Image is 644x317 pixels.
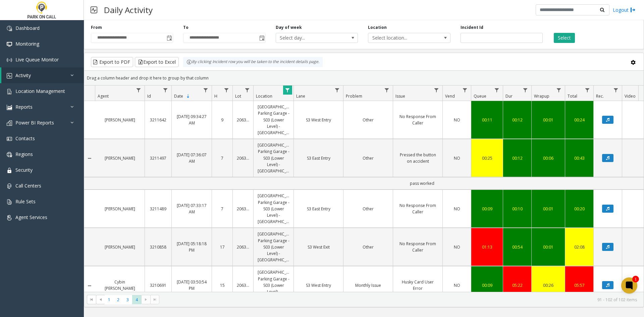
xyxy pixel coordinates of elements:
[507,117,527,123] a: 00:12
[454,206,460,212] span: NO
[298,117,339,123] a: S3 West Entry
[569,117,589,123] div: 00:24
[7,73,12,78] img: 'icon'
[15,135,35,142] span: Contacts
[176,152,208,164] a: [DATE] 07:36:07 AM
[298,206,339,212] a: S3 East Entry
[91,57,133,67] button: Export to PDF
[149,117,167,123] a: 3211642
[475,244,499,250] a: 01:13
[98,297,103,302] span: Go to the previous page
[7,120,12,126] img: 'icon'
[397,113,438,126] a: No Response From Caller
[163,297,637,303] kendo-pager-info: 91 - 102 of 102 items
[395,93,405,99] span: Issue
[183,24,189,31] label: To
[276,33,341,43] span: Select day...
[258,231,289,263] a: [GEOGRAPHIC_DATA] Parking Garage - S03 (Lower Level) - [GEOGRAPHIC_DATA]
[569,155,589,161] div: 00:43
[91,24,102,31] label: From
[185,94,191,99] span: Sortable
[536,206,561,212] a: 00:01
[96,295,105,304] span: Go to the previous page
[347,155,389,161] a: Other
[101,2,156,18] h3: Daily Activity
[368,24,387,31] label: Location
[237,282,249,288] a: 206351
[176,241,208,253] a: [DATE] 05:18:18 PM
[333,86,342,95] a: Lane Filter Menu
[613,6,636,13] a: Logout
[397,241,438,253] a: No Response From Caller
[7,57,12,63] img: 'icon'
[132,295,141,304] span: Page 4
[258,193,289,225] a: [GEOGRAPHIC_DATA] Parking Garage - S03 (Lower Level) - [GEOGRAPHIC_DATA]
[536,282,561,288] a: 00:26
[536,155,561,161] div: 00:06
[554,86,563,95] a: Wrapup Filter Menu
[447,117,467,123] a: NO
[454,155,460,161] span: NO
[454,282,460,288] span: NO
[445,93,455,99] span: Vend
[99,117,141,123] a: [PERSON_NAME]
[258,142,289,174] a: [GEOGRAPHIC_DATA] Parking Garage - S03 (Lower Level) - [GEOGRAPHIC_DATA]
[7,89,12,94] img: 'icon'
[346,93,362,99] span: Problem
[397,202,438,215] a: No Response From Caller
[447,282,467,288] a: NO
[630,6,636,13] img: logout
[149,155,167,161] a: 3211497
[461,24,483,31] label: Incident Id
[475,117,499,123] div: 00:11
[15,167,33,173] span: Security
[283,86,292,95] a: Location Filter Menu
[258,33,265,43] span: Toggle popup
[91,2,97,18] img: pageIcon
[475,282,499,288] a: 00:09
[347,206,389,212] a: Other
[296,93,305,99] span: Lane
[368,33,434,43] span: Select location...
[569,282,589,288] div: 05:57
[536,244,561,250] a: 00:01
[214,93,217,99] span: H
[15,198,36,205] span: Rule Sets
[454,117,460,123] span: NO
[298,282,339,288] a: S3 West Entry
[165,33,173,43] span: Toggle popup
[298,244,339,250] a: S3 West Exit
[161,86,170,95] a: Id Filter Menu
[216,282,228,288] a: 15
[201,86,210,95] a: Date Filter Menu
[216,244,228,250] a: 17
[176,202,208,215] a: [DATE] 07:33:17 AM
[15,182,41,189] span: Call Centers
[149,282,167,288] a: 3210691
[84,86,644,292] div: Data table
[397,279,438,292] a: Husky Card User Error
[569,244,589,250] a: 02:08
[507,206,527,212] a: 00:10
[176,279,208,292] a: [DATE] 03:50:54 PM
[258,104,289,136] a: [GEOGRAPHIC_DATA] Parking Garage - S03 (Lower Level) - [GEOGRAPHIC_DATA]
[147,93,151,99] span: Id
[534,93,549,99] span: Wrapup
[583,86,592,95] a: Total Filter Menu
[475,155,499,161] div: 00:25
[7,215,12,220] img: 'icon'
[99,155,141,161] a: [PERSON_NAME]
[461,86,470,95] a: Vend Filter Menu
[7,168,12,173] img: 'icon'
[507,155,527,161] a: 00:12
[507,282,527,288] a: 05:22
[135,57,179,67] button: Export to Excel
[123,295,132,304] span: Page 3
[298,155,339,161] a: S3 East Entry
[536,117,561,123] a: 00:01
